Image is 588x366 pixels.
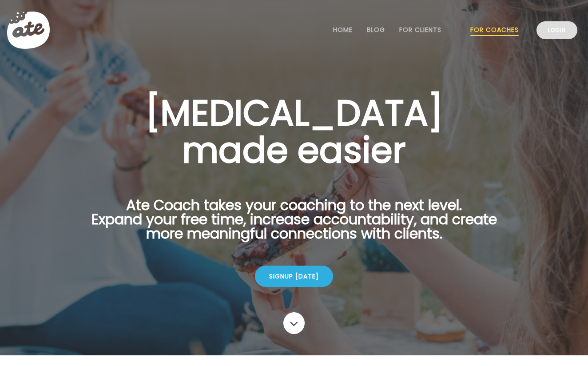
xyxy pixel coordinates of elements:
[470,26,519,33] a: For Coaches
[399,26,441,33] a: For Clients
[367,26,385,33] a: Blog
[77,198,511,251] p: Ate Coach takes your coaching to the next level. Expand your free time, increase accountability, ...
[536,21,577,39] a: Login
[77,94,511,169] h1: [MEDICAL_DATA] made easier
[255,266,333,287] div: Signup [DATE]
[333,26,353,33] a: Home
